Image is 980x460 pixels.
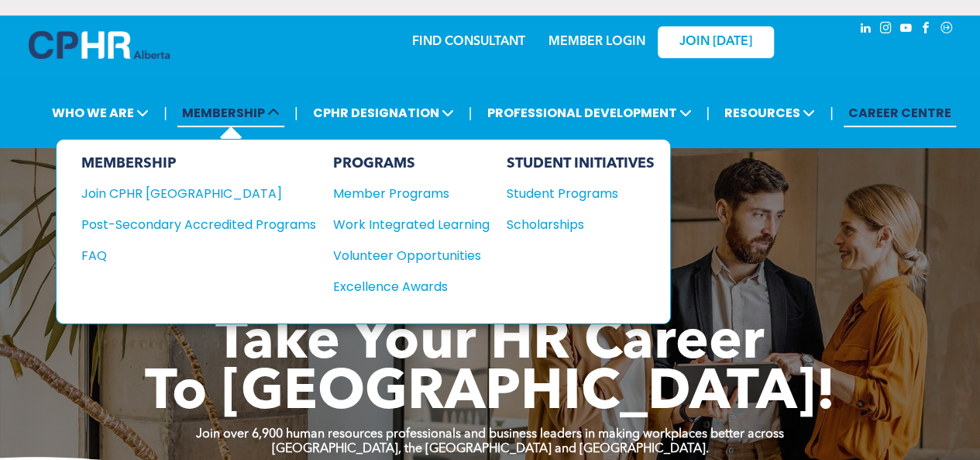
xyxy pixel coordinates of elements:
[878,19,895,40] a: instagram
[830,97,834,129] li: |
[507,215,655,234] a: Scholarships
[548,36,645,48] a: MEMBER LOGIN
[47,99,153,127] span: WHO WE ARE
[918,19,935,40] a: facebook
[163,97,167,129] li: |
[469,97,473,129] li: |
[196,428,784,441] strong: Join over 6,900 human resources professionals and business leaders in making workplaces better ac...
[177,99,284,127] span: MEMBERSHIP
[898,19,915,40] a: youtube
[333,246,490,265] a: Volunteer Opportunities
[81,246,316,265] a: FAQ
[507,215,640,234] div: Scholarships
[81,215,293,234] div: Post-Secondary Accredited Programs
[507,155,655,172] div: STUDENT INITIATIVES
[706,97,710,129] li: |
[294,97,298,129] li: |
[272,443,709,455] strong: [GEOGRAPHIC_DATA], the [GEOGRAPHIC_DATA] and [GEOGRAPHIC_DATA].
[658,26,774,58] a: JOIN [DATE]
[333,246,474,265] div: Volunteer Opportunities
[844,99,956,127] a: CAREER CENTRE
[333,277,474,296] div: Excellence Awards
[215,316,765,372] span: Take Your HR Career
[81,215,316,234] a: Post-Secondary Accredited Programs
[333,215,490,234] a: Work Integrated Learning
[333,215,474,234] div: Work Integrated Learning
[81,246,293,265] div: FAQ
[145,366,836,422] span: To [GEOGRAPHIC_DATA]!
[938,19,955,40] a: Social network
[507,184,640,203] div: Student Programs
[333,184,474,203] div: Member Programs
[81,155,316,172] div: MEMBERSHIP
[308,99,459,127] span: CPHR DESIGNATION
[507,184,655,203] a: Student Programs
[482,99,696,127] span: PROFESSIONAL DEVELOPMENT
[81,184,293,203] div: Join CPHR [GEOGRAPHIC_DATA]
[333,277,490,296] a: Excellence Awards
[858,19,875,40] a: linkedin
[81,184,316,203] a: Join CPHR [GEOGRAPHIC_DATA]
[333,184,490,203] a: Member Programs
[29,31,170,59] img: A blue and white logo for cp alberta
[720,99,820,127] span: RESOURCES
[412,36,525,48] a: FIND CONSULTANT
[333,155,490,172] div: PROGRAMS
[679,35,752,50] span: JOIN [DATE]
